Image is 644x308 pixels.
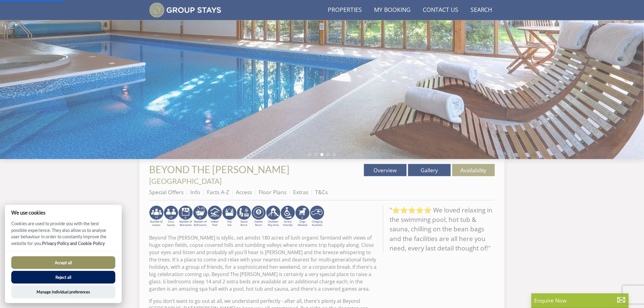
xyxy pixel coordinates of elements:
a: Gallery [408,164,451,176]
a: T&Cs [315,188,328,196]
a: My Booking [372,3,413,17]
img: Group Stays [149,2,221,18]
a: Facts A-Z [207,188,229,196]
a: [GEOGRAPHIC_DATA] [149,177,222,185]
img: AD_4nXcnT2OPG21WxYUhsl9q61n1KejP7Pk9ESVM9x9VetD-X_UXXoxAKaMRZGYNcSGiAsmGyKm0QlThER1osyFXNLmuYOVBV... [310,205,324,227]
img: AD_4nXdmwCQHKAiIjYDk_1Dhq-AxX3fyYPYaVgX942qJE-Y7he54gqc0ybrIGUg6Qr_QjHGl2FltMhH_4pZtc0qV7daYRc31h... [193,205,208,227]
img: AD_4nXdcQ9KvtZsQ62SDWVQl1bwDTl-yPG6gEIUNbwyrGIsgZo60KRjE4_zywAtQnfn2alr58vaaTkMQrcaGqlbOWBhHpVbyA... [149,205,164,227]
img: AD_4nXfjdDqPkGBf7Vpi6H87bmAUe5GYCbodrAbU4sf37YN55BCjSXGx5ZgBV7Vb9EJZsXiNVuyAiuJUB3WVt-w9eJ0vaBcHg... [266,205,281,227]
a: Contact Us [420,3,461,17]
span: BEYOND THE [PERSON_NAME] [149,163,289,175]
a: Info [190,188,200,196]
button: Reject all [11,271,115,284]
a: Access [236,188,252,196]
img: AD_4nXfRzBlt2m0mIteXDhAcJCdmEApIceFt1SPvkcB48nqgTZkfMpQlDmULa47fkdYiHD0skDUgcqepViZHFLjVKS2LWHUqM... [178,205,193,227]
a: Properties [325,3,364,17]
button: Manage Individual preferences [11,285,115,298]
img: AD_4nXe7_8LrJK20fD9VNWAdfykBvHkWcczWBt5QOadXbvIwJqtaRaRf-iI0SeDpMmH1MdC9T1Vy22FMXzzjMAvSuTB5cJ7z5... [295,205,310,227]
a: Special Offers [149,188,184,196]
a: Extras [293,188,308,196]
img: AD_4nXcpX5uDwed6-YChlrI2BYOgXwgg3aqYHOhRm0XfZB-YtQW2NrmeCr45vGAfVKUq4uWnc59ZmEsEzoF5o39EWARlT1ewO... [222,205,237,227]
button: Accept all [11,256,115,269]
img: AD_4nXei2dp4L7_L8OvME76Xy1PUX32_NMHbHVSts-g-ZAVb8bILrMcUKZI2vRNdEqfWP017x6NFeUMZMqnp0JYknAB97-jDN... [208,205,222,227]
a: Search [468,3,495,17]
a: Privacy Policy and Cookie Policy [42,241,105,246]
img: AD_4nXdjbGEeivCGLLmyT_JEP7bTfXsjgyLfnLszUAQeQ4RcokDYHVBt5R8-zTDbAVICNoGv1Dwc3nsbUb1qR6CAkrbZUeZBN... [237,205,251,227]
h2: We use cookies [5,210,122,215]
img: AD_4nXe3VD57-M2p5iq4fHgs6WJFzKj8B0b3RcPFe5LKK9rgeZlFmFoaMJPsJOOJzc7Q6RMFEqsjIZ5qfEJu1txG3QLmI_2ZW... [281,205,295,227]
img: AD_4nXdrZMsjcYNLGsKuA84hRzvIbesVCpXJ0qqnwZoX5ch9Zjv73tWe4fnFRs2gJ9dSiUubhZXckSJX_mqrZBmYExREIfryF... [251,205,266,227]
a: BEYOND THE [PERSON_NAME] [149,163,291,175]
p: Beyond The [PERSON_NAME] is idyllic, set amidst 180 acres of lush organic farmland with views of ... [149,234,378,292]
a: Overview [364,164,407,176]
img: AD_4nXeP6WuvG491uY6i5ZIMhzz1N248Ei-RkDHdxvvjTdyF2JXhbvvI0BrTCyeHgyWBEg8oAgd1TvFQIsSlzYPCTB7K21VoI... [164,205,178,227]
p: Cookies are used to provide you with the best possible experience. They also allow us to analyse ... [5,220,122,251]
p: Enquire Now [534,296,626,304]
a: Availability [452,164,495,176]
blockquote: "⭐⭐⭐⭐⭐ We loved relaxing in the swimming pool, hot tub & sauna, chilling on the bean bags and the... [383,205,495,253]
a: Floor Plans [259,188,286,196]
